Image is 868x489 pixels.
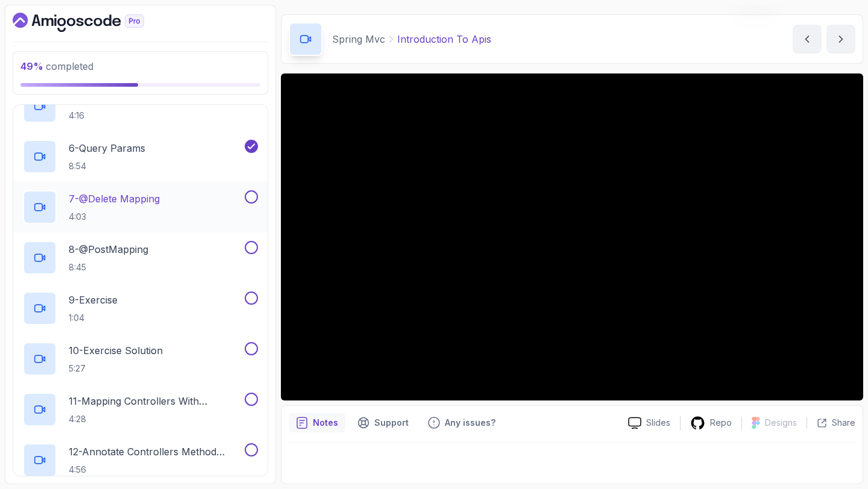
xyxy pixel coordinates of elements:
p: Any issues? [445,417,495,429]
p: Slides [646,417,670,429]
span: completed [20,60,93,72]
p: 4:56 [69,464,242,476]
button: 7-@Delete Mapping4:03 [23,190,258,224]
iframe: 2 - Introduction to APIs [281,73,863,400]
button: notes button [289,413,345,432]
button: Feedback button [421,413,503,432]
p: Introduction To Apis [397,32,491,46]
p: Support [374,417,409,429]
span: 49 % [20,60,43,72]
p: 4:03 [69,211,160,223]
button: 12-Annotate Controllers Method Arguments4:56 [23,443,258,477]
p: 11 - Mapping Controllers With @Requestmapping [69,394,242,408]
p: 10 - Exercise Solution [69,343,163,358]
button: Share [807,417,855,429]
button: 9-Exercise1:04 [23,291,258,325]
button: 11-Mapping Controllers With @Requestmapping4:28 [23,393,258,426]
a: Slides [618,417,680,429]
button: 5-Path Variables4:16 [23,89,258,123]
p: Designs [765,417,797,429]
p: 7 - @Delete Mapping [69,192,160,206]
p: 4:16 [69,110,144,122]
p: 6 - Query Params [69,141,145,155]
p: 1:04 [69,312,118,324]
a: Dashboard [13,13,172,32]
p: 8:54 [69,160,145,172]
p: Repo [710,417,732,429]
p: 9 - Exercise [69,293,118,307]
button: previous content [793,25,822,54]
button: 8-@PostMapping8:45 [23,241,258,275]
button: 10-Exercise Solution5:27 [23,342,258,376]
button: Support button [350,413,416,432]
p: 4:28 [69,413,242,425]
button: next content [826,25,855,54]
p: 12 - Annotate Controllers Method Arguments [69,444,242,459]
p: Share [832,417,855,429]
p: 5:27 [69,363,163,375]
p: Notes [313,417,338,429]
button: 6-Query Params8:54 [23,140,258,173]
p: Spring Mvc [332,32,385,46]
p: 8 - @PostMapping [69,242,148,257]
p: 8:45 [69,261,148,273]
a: Repo [681,416,741,431]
